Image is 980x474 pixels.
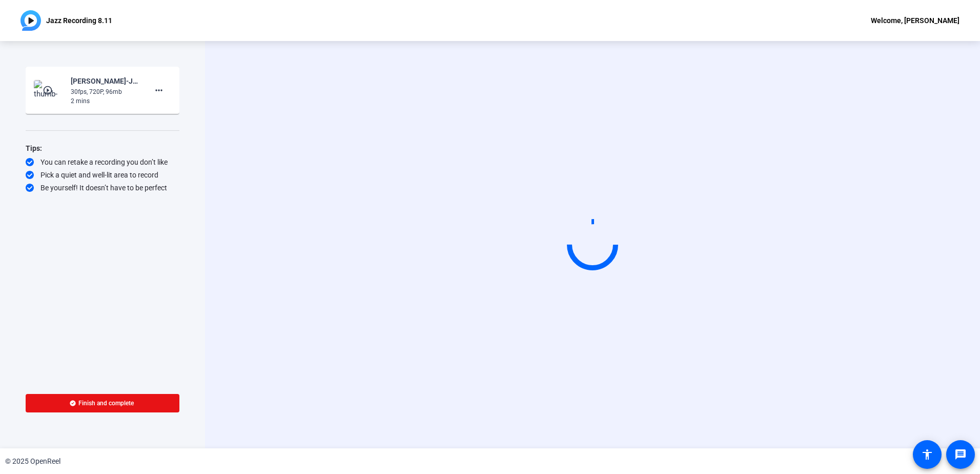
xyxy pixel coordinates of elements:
[21,10,41,31] img: OpenReel logo
[954,448,967,461] mat-icon: message
[46,14,112,27] p: Jazz Recording 8.11
[26,157,179,167] div: You can retake a recording you don’t like
[34,80,64,101] img: thumb-nail
[921,448,933,461] mat-icon: accessibility
[26,142,179,154] div: Tips:
[43,85,55,95] mat-icon: play_circle_outline
[26,394,179,412] button: Finish and complete
[5,456,60,467] div: © 2025 OpenReel
[71,87,139,96] div: 30fps, 720P, 96mb
[71,96,139,106] div: 2 mins
[26,183,179,193] div: Be yourself! It doesn’t have to be perfect
[871,14,959,27] div: Welcome, [PERSON_NAME]
[78,399,134,407] span: Finish and complete
[71,75,139,87] div: [PERSON_NAME]-Jazz Recording 8.11-Jazz Recording 8.11-1755119434084-webcam
[153,84,165,96] mat-icon: more_horiz
[26,170,179,180] div: Pick a quiet and well-lit area to record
